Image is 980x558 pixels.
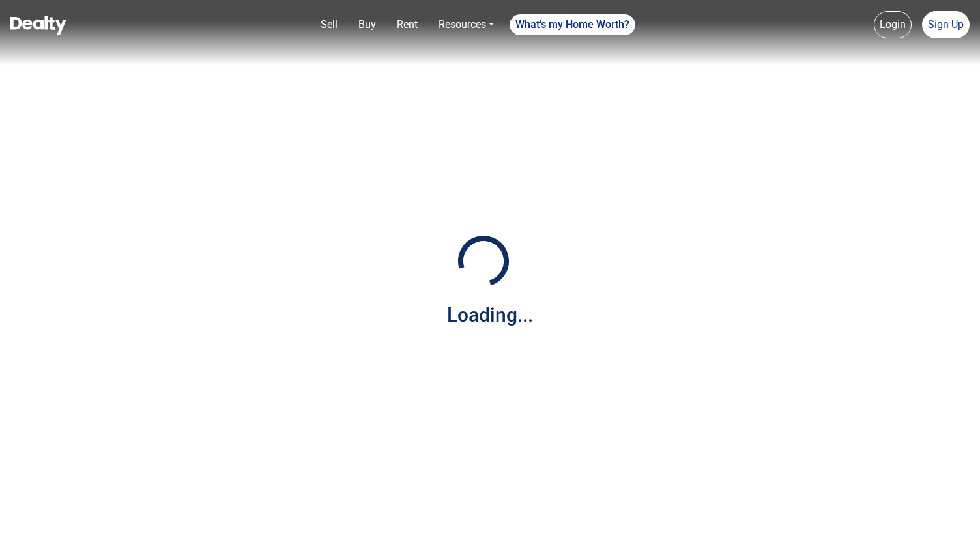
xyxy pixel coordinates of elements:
[451,229,516,294] img: Loading
[433,12,499,38] a: Resources
[922,11,970,38] a: Sign Up
[10,16,66,35] img: Dealty - Buy, Sell & Rent Homes
[510,14,635,35] a: What's my Home Worth?
[315,12,343,38] a: Sell
[353,12,381,38] a: Buy
[874,11,912,38] a: Login
[447,300,533,329] div: Loading...
[392,12,423,38] a: Rent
